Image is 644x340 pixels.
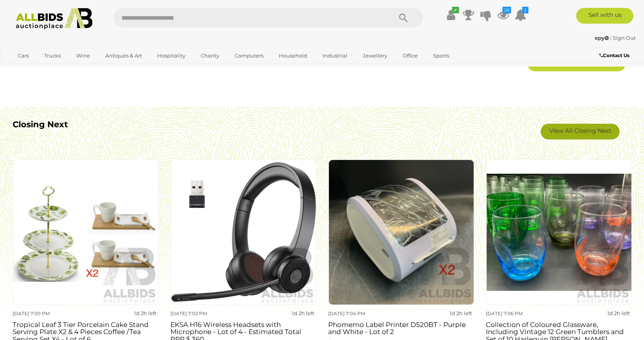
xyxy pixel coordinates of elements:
img: Tropical Leaf 3 Tier Porcelain Cake Stand Serving Plate X2 & 4 Pieces Coffee /Tea Serving Set X4 ... [13,160,159,305]
div: [DATE] 7:04 PM [328,309,398,318]
div: [DATE] 7:06 PM [486,309,556,318]
a: Household [274,49,312,62]
span: | [610,35,612,41]
img: EKSA H16 Wireless Headsets with Microphone - Lot of 4 - Estimated Total RRP $ 360 [171,160,316,305]
i: 28 [502,7,511,13]
a: Wine [71,49,95,62]
a: 2 [515,8,526,22]
a: [GEOGRAPHIC_DATA] [13,62,79,75]
a: Hospitality [152,49,190,62]
a: Office [398,49,423,62]
a: Computers [230,49,269,62]
a: Antiques & Art [100,49,147,62]
a: Trucks [39,49,66,62]
b: Closing Next [13,119,68,129]
strong: 1d 2h left [134,310,157,316]
strong: 1d 2h left [292,310,314,316]
a: Sell with us [576,8,633,24]
i: ✔ [452,7,459,13]
img: Phomemo Label Printer D520BT - Purple and White - Lot of 2 [329,160,474,305]
a: Jewellery [358,49,392,62]
i: 2 [522,7,528,13]
a: Cars [13,49,34,62]
strong: 1d 2h left [450,310,472,316]
b: Contact Us [599,52,629,58]
a: 28 [497,8,509,22]
h3: Phomemo Label Printer D520BT - Purple and White - Lot of 2 [328,319,474,336]
a: Charity [196,49,224,62]
button: Search [384,8,423,28]
a: View All Closing Next [541,124,620,139]
strong: 1d 2h left [607,310,630,316]
a: Sports [428,49,454,62]
img: Collection of Coloured Glassware, Including Vintage 12 Green Tumblers and Set of 10 Harlequin She... [486,160,632,305]
img: Allbids.com.au [11,8,97,30]
div: [DATE] 7:00 PM [13,309,83,318]
div: [DATE] 7:02 PM [170,309,241,318]
strong: epy [595,35,609,41]
a: Industrial [317,49,353,62]
a: epy [595,35,610,41]
a: Contact Us [599,51,631,60]
a: ✔ [445,8,457,22]
a: Sign Out [613,35,636,41]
